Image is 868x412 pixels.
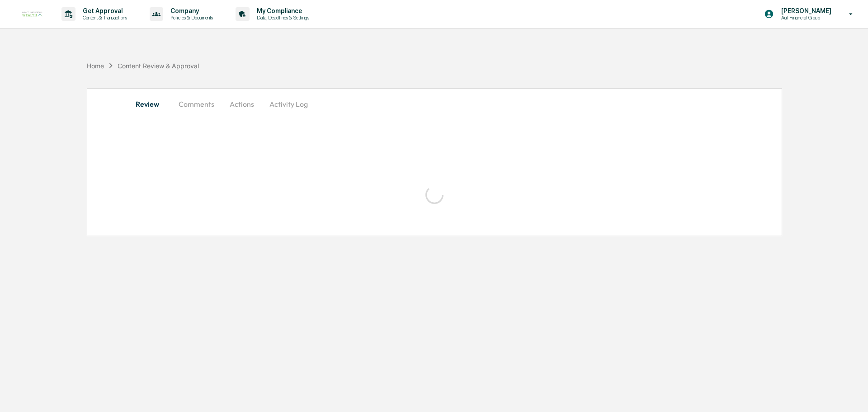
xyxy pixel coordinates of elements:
[222,93,262,115] button: Actions
[774,7,836,14] p: [PERSON_NAME]
[171,93,222,115] button: Comments
[163,14,217,21] p: Policies & Documents
[163,7,217,14] p: Company
[774,14,836,21] p: Aul Financial Group
[22,11,43,17] img: logo
[75,14,132,21] p: Content & Transactions
[131,93,171,115] button: Review
[75,7,132,14] p: Get Approval
[131,93,738,115] div: secondary tabs example
[250,14,314,21] p: Data, Deadlines & Settings
[262,93,315,115] button: Activity Log
[87,62,104,70] div: Home
[250,7,314,14] p: My Compliance
[118,62,199,70] div: Content Review & Approval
